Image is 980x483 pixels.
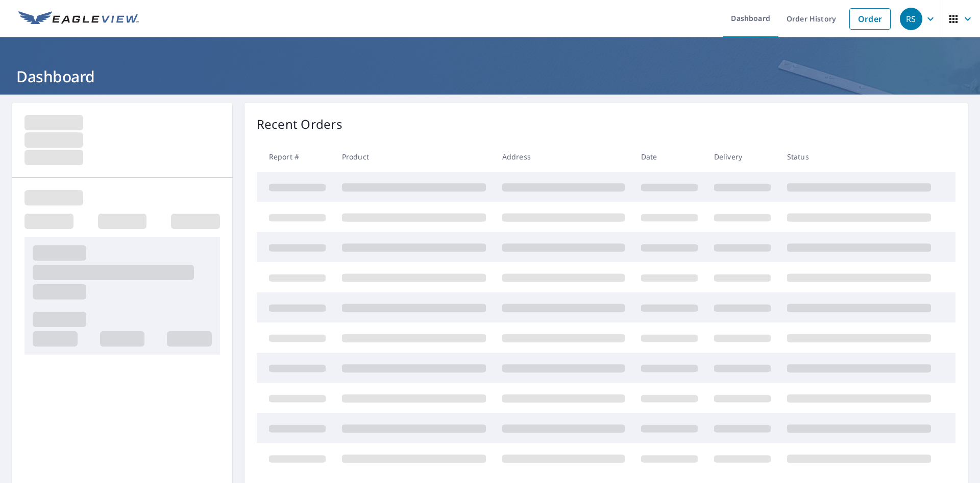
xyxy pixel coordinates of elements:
img: EV Logo [18,11,139,27]
div: RS [900,8,922,30]
p: Recent Orders [257,115,342,133]
th: Status [779,142,939,172]
h1: Dashboard [12,66,968,87]
th: Product [334,142,494,172]
th: Address [494,142,633,172]
th: Delivery [706,142,779,172]
th: Report # [257,142,334,172]
a: Order [849,8,891,30]
th: Date [633,142,706,172]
